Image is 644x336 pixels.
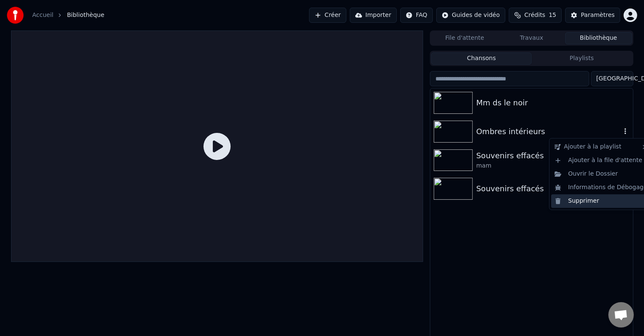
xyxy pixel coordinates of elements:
[532,52,632,65] button: Playlists
[476,97,629,109] div: Mm ds le noir
[565,8,620,23] button: Paramètres
[67,11,104,19] span: Bibliothèque
[400,8,433,23] button: FAQ
[509,8,562,23] button: Crédits15
[436,8,505,23] button: Guides de vidéo
[476,162,629,170] div: mam
[32,11,104,19] nav: breadcrumb
[431,52,532,65] button: Chansons
[431,32,498,44] button: File d'attente
[7,7,24,24] img: youka
[549,11,556,19] span: 15
[565,32,632,44] button: Bibliothèque
[524,11,545,19] span: Crédits
[608,302,634,328] a: Ouvrir le chat
[309,8,346,23] button: Créer
[32,11,53,19] a: Accueil
[476,150,629,162] div: Souvenirs effacés
[476,126,621,138] div: Ombres intérieurs
[476,183,629,195] div: Souvenirs effacés
[581,11,615,19] div: Paramètres
[498,32,565,44] button: Travaux
[350,8,397,23] button: Importer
